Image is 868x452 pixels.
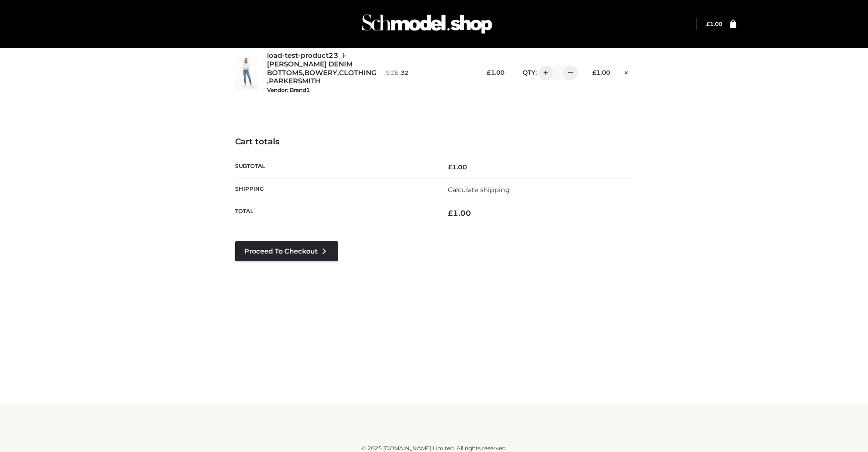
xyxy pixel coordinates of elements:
span: £ [706,20,710,27]
a: load-test-product23_l-[PERSON_NAME] DENIM [267,51,366,69]
bdi: 1.00 [592,69,610,76]
a: CLOTHING [339,69,377,77]
a: BOWERY [304,69,337,77]
a: Remove this item [619,66,633,78]
a: £1.00 [706,20,722,27]
a: BOTTOMS [267,69,303,77]
img: load-test-product23_l-PARKER SMITH DENIM - 32 [235,56,258,90]
bdi: 1.00 [487,69,504,76]
bdi: 1.00 [448,163,467,171]
small: Vendor: Brand1 [267,86,310,93]
th: Subtotal [235,156,434,178]
p: size : [386,69,468,77]
span: £ [448,163,452,171]
th: Total [235,201,434,225]
span: £ [592,69,596,76]
span: £ [487,69,491,76]
a: Proceed to Checkout [235,241,338,261]
div: , , , [267,51,377,94]
div: QTY: [514,66,575,80]
span: 32 [401,69,408,76]
bdi: 1.00 [706,20,722,27]
bdi: 1.00 [448,208,471,218]
a: PARKERSMITH [269,77,320,86]
th: Shipping [235,178,434,201]
a: Calculate shipping [448,186,510,194]
h4: Cart totals [235,137,633,147]
img: Schmodel Admin 964 [359,6,495,42]
span: £ [448,208,453,218]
